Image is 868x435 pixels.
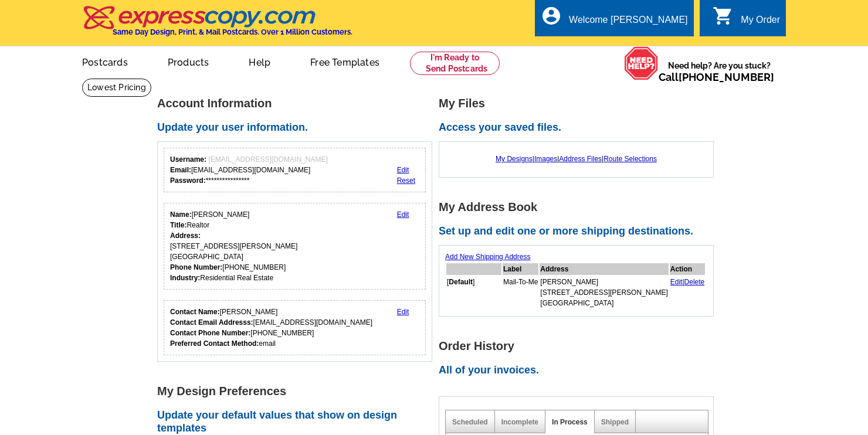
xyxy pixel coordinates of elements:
i: account_circle [541,5,562,26]
strong: Title: [170,221,187,229]
strong: Phone Number: [170,263,222,271]
th: Address [540,263,668,275]
strong: Email: [170,166,191,174]
a: Same Day Design, Print, & Mail Postcards. Over 1 Million Customers. [82,14,352,36]
div: | | | [445,148,707,170]
h1: Account Information [157,97,439,110]
div: Your login information. [164,148,426,192]
a: Scheduled [452,418,488,426]
div: Who should we contact regarding order issues? [164,300,426,355]
td: [PERSON_NAME] [STREET_ADDRESS][PERSON_NAME] [GEOGRAPHIC_DATA] [540,276,668,309]
h2: Update your default values that show on design templates [157,409,439,434]
div: Your personal details. [164,203,426,290]
i: shopping_cart [713,5,734,26]
strong: Password: [170,176,206,185]
h1: My Files [439,97,720,110]
strong: Name: [170,210,192,219]
a: Images [534,155,557,163]
div: [PERSON_NAME] Realtor [STREET_ADDRESS][PERSON_NAME] [GEOGRAPHIC_DATA] [PHONE_NUMBER] Residential ... [170,209,297,283]
strong: Preferred Contact Method: [170,339,259,348]
a: Incomplete [501,418,538,426]
td: [ ] [446,276,501,309]
h1: My Address Book [439,201,720,213]
a: Route Selections [603,155,657,163]
strong: Contact Name: [170,308,220,316]
div: Welcome [PERSON_NAME] [569,15,687,31]
span: Call [659,71,774,83]
a: Shipped [601,418,629,426]
a: Edit [397,308,409,316]
a: Postcards [63,47,147,75]
img: help [624,46,659,80]
a: Edit [397,166,409,174]
a: Help [230,47,289,75]
b: Default [449,278,473,286]
a: Free Templates [291,47,398,75]
h2: Access your saved files. [439,121,720,134]
h2: Set up and edit one or more shipping destinations. [439,225,720,238]
a: Edit [670,278,683,286]
h1: My Design Preferences [157,385,439,397]
a: My Designs [496,155,533,163]
a: Reset [397,176,415,185]
span: Need help? Are you stuck? [659,60,780,83]
h4: Same Day Design, Print, & Mail Postcards. Over 1 Million Customers. [113,28,352,36]
a: Products [149,47,228,75]
h2: Update your user information. [157,121,439,134]
th: Action [670,263,706,275]
h2: All of your invoices. [439,364,720,377]
strong: Contact Phone Number: [170,329,250,337]
a: shopping_cart My Order [713,13,780,28]
td: | [670,276,706,309]
strong: Contact Email Addresss: [170,318,253,327]
h1: Order History [439,340,720,352]
a: Delete [684,278,705,286]
a: Add New Shipping Address [445,253,530,261]
a: In Process [552,418,588,426]
th: Label [503,263,538,275]
strong: Username: [170,155,206,164]
strong: Address: [170,232,201,240]
td: Mail-To-Me [503,276,538,309]
strong: Industry: [170,274,200,282]
span: [EMAIL_ADDRESS][DOMAIN_NAME] [208,155,327,164]
div: [PERSON_NAME] [EMAIL_ADDRESS][DOMAIN_NAME] [PHONE_NUMBER] email [170,307,372,349]
a: Address Files [559,155,602,163]
div: My Order [741,15,780,31]
a: [PHONE_NUMBER] [679,71,774,83]
a: Edit [397,210,409,219]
